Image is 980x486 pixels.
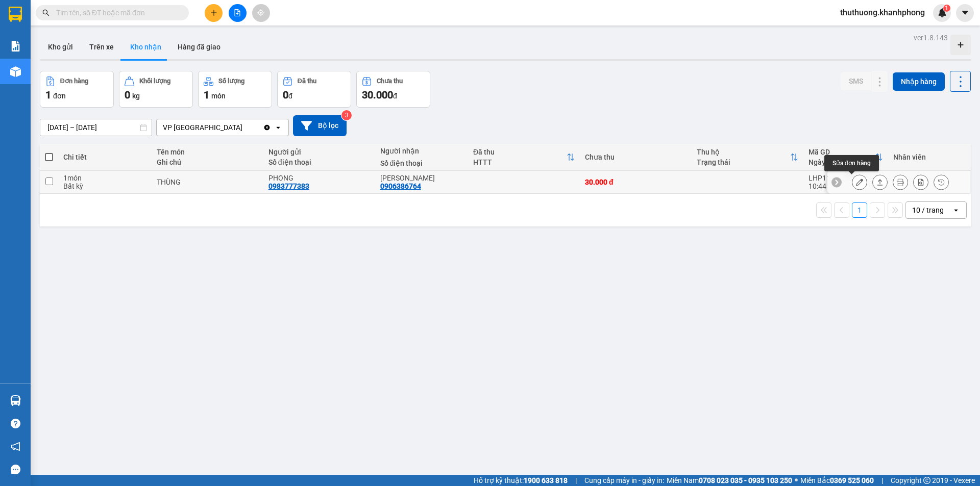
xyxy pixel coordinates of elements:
span: Miền Nam [667,475,792,486]
div: Chưa thu [585,153,687,161]
div: 0983777383 [268,182,309,190]
span: file-add [234,9,241,16]
div: Thu hộ [697,148,790,156]
span: Miền Bắc [800,475,874,486]
div: Mã GD [808,148,875,156]
button: aim [252,4,270,22]
div: Số lượng [218,78,244,85]
button: caret-down [956,4,974,22]
button: Bộ lọc [293,115,347,136]
strong: 0369 525 060 [830,476,874,484]
div: Chưa thu [377,78,403,85]
button: Đơn hàng1đơn [40,71,114,108]
button: Kho gửi [40,35,81,59]
div: Khối lượng [139,78,170,85]
div: Đã thu [473,148,567,156]
svg: open [952,206,960,214]
div: Người gửi [268,148,370,156]
th: Toggle SortBy [468,144,580,171]
span: 0 [125,89,130,101]
div: HTTT [473,158,567,166]
img: warehouse-icon [10,395,21,406]
button: plus [205,4,223,22]
span: đ [288,92,292,100]
div: THANH THÙY [380,174,463,182]
div: Bất kỳ [63,182,146,190]
div: 30.000 đ [585,178,687,186]
div: PHONG [268,174,370,182]
img: logo-vxr [9,7,22,22]
input: Select a date range. [40,119,152,136]
span: | [575,475,577,486]
button: Hàng đã giao [169,35,229,59]
svg: Clear value [263,123,271,132]
div: Chi tiết [63,153,146,161]
span: Cung cấp máy in - giấy in: [584,475,664,486]
div: Trạng thái [697,158,790,166]
th: Toggle SortBy [803,144,888,171]
span: notification [11,442,20,451]
div: 10 / trang [912,205,944,215]
div: Tạo kho hàng mới [950,35,971,55]
span: 30.000 [362,89,393,101]
div: LHP1109250013 [808,174,883,182]
strong: 0708 023 035 - 0935 103 250 [699,476,792,484]
div: Sửa đơn hàng [824,155,879,171]
input: Selected VP Ninh Hòa. [243,122,244,133]
div: 1 món [63,174,146,182]
sup: 1 [943,5,950,12]
span: thuthuong.khanhphong [832,6,933,19]
span: copyright [923,477,930,484]
div: VP [GEOGRAPHIC_DATA] [163,122,242,133]
button: Trên xe [81,35,122,59]
span: đ [393,92,397,100]
span: question-circle [11,419,20,428]
button: Số lượng1món [198,71,272,108]
button: 1 [852,202,867,218]
div: Tên món [157,148,258,156]
div: Ghi chú [157,158,258,166]
button: SMS [841,72,871,90]
button: file-add [229,4,247,22]
img: icon-new-feature [938,8,947,17]
button: Chưa thu30.000đ [356,71,430,108]
div: Đã thu [298,78,316,85]
div: Số điện thoại [268,158,370,166]
span: kg [132,92,140,100]
span: | [881,475,883,486]
svg: open [274,123,282,132]
button: Kho nhận [122,35,169,59]
div: 10:44 [DATE] [808,182,883,190]
span: đơn [53,92,66,100]
span: search [42,9,50,16]
div: Người nhận [380,147,463,155]
span: Hỗ trợ kỹ thuật: [474,475,568,486]
button: Nhập hàng [893,72,945,91]
div: Sửa đơn hàng [852,174,867,190]
th: Toggle SortBy [692,144,803,171]
span: plus [210,9,217,16]
img: warehouse-icon [10,66,21,77]
div: THÙNG [157,178,258,186]
div: Đơn hàng [60,78,88,85]
span: aim [257,9,264,16]
div: Giao hàng [872,174,888,190]
button: Khối lượng0kg [119,71,193,108]
span: ⚪️ [795,478,798,482]
span: message [11,465,20,474]
span: 1 [945,5,948,12]
div: 0906386764 [380,182,421,190]
input: Tìm tên, số ĐT hoặc mã đơn [56,7,177,18]
span: 0 [283,89,288,101]
div: Số điện thoại [380,159,463,167]
sup: 3 [341,110,352,120]
img: solution-icon [10,41,21,52]
span: 1 [45,89,51,101]
div: Ngày ĐH [808,158,875,166]
span: 1 [204,89,209,101]
span: món [211,92,226,100]
strong: 1900 633 818 [524,476,568,484]
div: Nhân viên [893,153,965,161]
div: ver 1.8.143 [914,32,948,43]
button: Đã thu0đ [277,71,351,108]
